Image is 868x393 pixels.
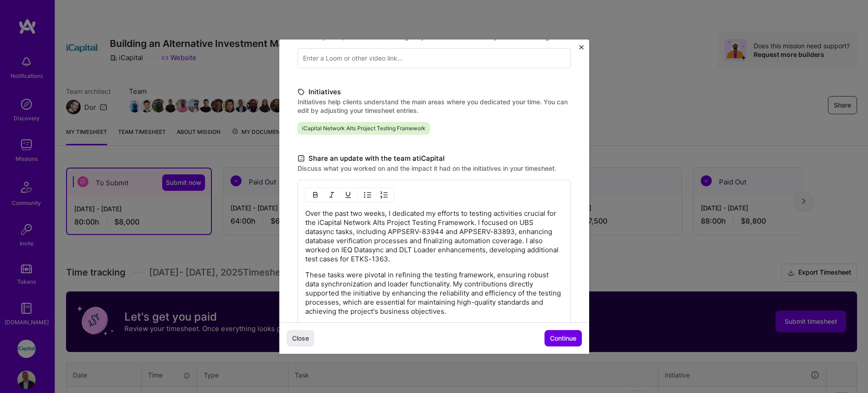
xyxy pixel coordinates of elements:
label: Initiatives [298,86,571,97]
label: Discuss what you worked on and the impact it had on the initiatives in your timesheet. [298,163,571,172]
img: Bold [312,191,319,198]
span: Continue [550,334,576,343]
p: These tasks were pivotal in refining the testing framework, ensuring robust data synchronization ... [305,270,563,316]
button: Close [579,45,584,54]
button: Close [287,330,314,347]
label: This is optional, but builders who regularly share videos often stay on missions longer. [298,32,571,41]
button: Continue [544,330,582,347]
img: Divider [358,189,358,200]
input: Enter a Loom or other video link... [298,48,571,68]
span: Close [292,334,309,343]
img: Italic [328,191,335,198]
span: iCapital Network Alts Project Testing Framework [298,122,430,134]
label: Share an update with the team at iCapital [298,153,571,163]
p: Over the past two weeks, I dedicated my efforts to testing activities crucial for the iCapital Ne... [305,209,563,263]
img: Underline [344,191,352,198]
label: Initiatives help clients understand the main areas where you dedicated your time. You can edit by... [298,97,571,114]
img: UL [364,191,371,198]
i: icon TagBlack [298,87,305,97]
img: OL [380,191,388,198]
i: icon DocumentBlack [298,153,305,163]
